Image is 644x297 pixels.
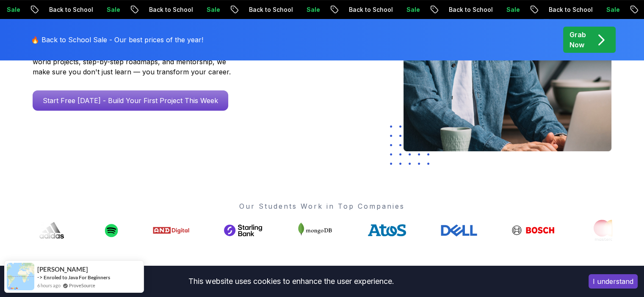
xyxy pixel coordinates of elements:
[37,274,43,281] span: ->
[240,5,298,14] p: Back to School
[398,5,425,14] p: Sale
[41,5,98,14] p: Back to School
[98,5,125,14] p: Sale
[340,5,398,14] p: Back to School
[37,282,61,289] span: 6 hours ago
[598,5,625,14] p: Sale
[33,201,612,211] p: Our Students Work in Top Companies
[540,5,598,14] p: Back to School
[31,35,203,45] p: 🔥 Back to School Sale - Our best prices of the year!
[198,5,225,14] p: Sale
[33,90,228,111] a: Start Free [DATE] - Build Your First Project This Week
[6,272,576,291] div: This website uses cookies to enhance the user experience.
[37,266,88,273] span: [PERSON_NAME]
[440,5,498,14] p: Back to School
[69,282,95,289] a: ProveSource
[7,263,34,290] img: provesource social proof notification image
[498,5,525,14] p: Sale
[298,5,325,14] p: Sale
[141,5,198,14] p: Back to School
[569,30,586,50] p: Grab Now
[44,274,110,281] a: Enroled to Java For Beginners
[589,274,638,289] button: Accept cookies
